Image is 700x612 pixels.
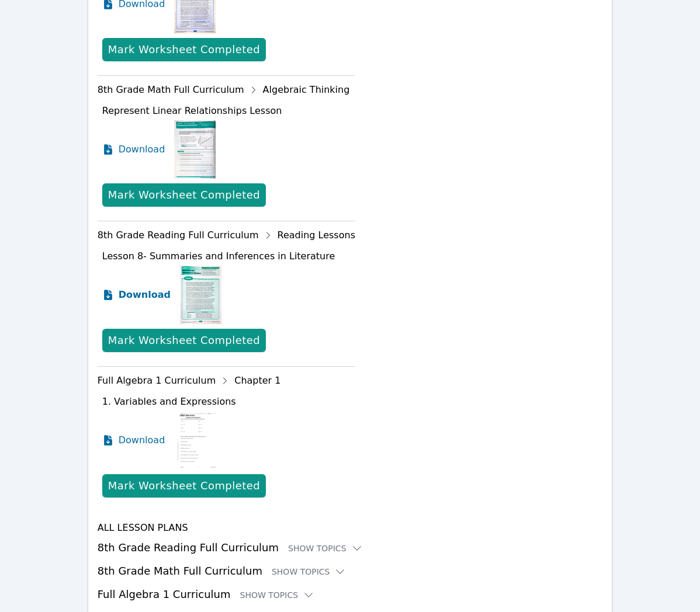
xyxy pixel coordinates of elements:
a: Download [102,120,165,179]
button: Mark Worksheet Completed [102,38,266,61]
div: Mark Worksheet Completed [108,332,260,349]
h3: Full Algebra 1 Curriculum [98,586,603,603]
a: Download [102,266,171,324]
div: Full Algebra 1 Curriculum Chapter 1 [98,371,355,390]
span: 1. Variables and Expressions [102,396,236,407]
span: Lesson 8- Summaries and Inferences in Literature [102,251,335,262]
button: Show Topics [272,566,346,578]
img: 1. Variables and Expressions [174,411,220,470]
button: Show Topics [288,543,363,554]
button: Mark Worksheet Completed [102,329,266,352]
button: Mark Worksheet Completed [102,183,266,207]
button: Show Topics [240,589,315,601]
div: 8th Grade Reading Full Curriculum Reading Lessons [98,226,355,245]
div: Mark Worksheet Completed [108,187,260,203]
span: Download [119,433,165,447]
span: Download [119,288,171,302]
h3: 8th Grade Reading Full Curriculum [98,540,603,556]
img: Lesson 8- Summaries and Inferences in Literature [180,266,221,324]
div: Mark Worksheet Completed [108,478,260,494]
h3: 8th Grade Math Full Curriculum [98,563,603,579]
span: Represent Linear Relationships Lesson [102,105,282,116]
button: Mark Worksheet Completed [102,474,266,498]
div: 8th Grade Math Full Curriculum Algebraic Thinking [98,81,355,99]
img: Represent Linear Relationships Lesson [174,120,216,179]
div: Mark Worksheet Completed [108,41,260,58]
h4: All Lesson Plans [98,521,603,535]
a: Download [102,411,165,470]
span: Download [119,142,165,157]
